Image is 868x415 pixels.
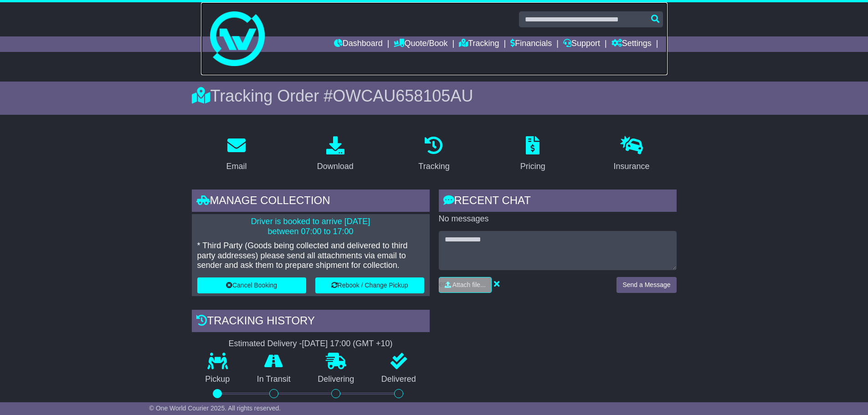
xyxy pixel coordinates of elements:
div: Tracking Order # [192,86,677,106]
div: Manage collection [192,190,430,214]
a: Financials [510,36,552,52]
a: Insurance [608,133,656,176]
p: In Transit [243,374,304,384]
p: Driver is booked to arrive [DATE] between 07:00 to 17:00 [197,217,424,236]
button: Rebook / Change Pickup [315,277,424,293]
p: * Third Party (Goods being collected and delivered to third party addresses) please send all atta... [197,241,424,271]
a: Download [311,133,360,176]
div: Tracking [418,160,449,173]
p: Delivering [304,374,368,384]
p: Pickup [192,374,244,384]
a: Tracking [459,36,499,52]
span: OWCAU658105AU [333,87,473,105]
a: Pricing [514,133,551,176]
button: Send a Message [616,277,676,293]
a: Dashboard [334,36,383,52]
div: Pricing [520,160,545,173]
a: Tracking [412,133,455,176]
div: [DATE] 17:00 (GMT +10) [302,339,393,349]
div: Download [317,160,354,173]
button: Cancel Booking [197,277,306,293]
a: Settings [611,36,652,52]
a: Support [563,36,600,52]
div: Insurance [614,160,650,173]
div: Tracking history [192,310,430,334]
div: Email [226,160,247,173]
div: Estimated Delivery - [192,339,430,349]
div: RECENT CHAT [439,190,677,214]
a: Quote/Book [394,36,447,52]
p: Delivered [368,374,430,384]
p: No messages [439,214,677,224]
a: Email [220,133,252,176]
span: © One World Courier 2025. All rights reserved. [149,405,281,412]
